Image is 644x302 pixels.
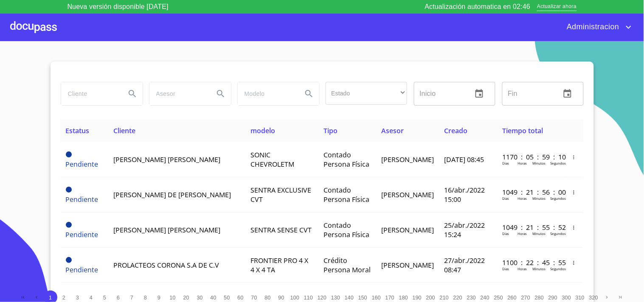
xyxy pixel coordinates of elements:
[521,294,530,301] span: 270
[49,294,52,301] span: 1
[550,231,566,236] p: Segundos
[66,257,72,263] span: Pendiente
[444,256,485,274] span: 27/abr./2022 08:47
[304,294,313,301] span: 110
[67,2,169,12] p: Nueva versión disponible [DATE]
[144,294,147,301] span: 8
[113,225,220,235] span: [PERSON_NAME] [PERSON_NAME]
[331,294,340,301] span: 130
[502,266,509,271] p: Dias
[548,294,557,301] span: 290
[66,195,98,204] span: Pendiente
[197,294,202,301] span: 30
[532,196,546,201] p: Minutos
[381,126,404,135] span: Asesor
[210,294,216,301] span: 40
[502,223,560,232] p: 1049 : 21 : 55 : 52
[66,126,90,135] span: Estatus
[517,161,527,165] p: Horas
[576,294,585,301] span: 310
[250,185,311,204] span: SENTRA EXCLUSIVE CVT
[103,294,106,301] span: 5
[250,150,294,169] span: SONIC CHEVROLETM
[550,196,566,201] p: Segundos
[113,260,219,270] span: PROLACTEOS CORONA S.A DE C.V
[535,294,544,301] span: 280
[90,294,93,301] span: 4
[502,152,560,162] p: 1170 : 05 : 59 : 10
[517,196,527,201] p: Horas
[532,266,546,271] p: Minutos
[238,82,295,105] input: search
[323,256,371,274] span: Crédito Persona Moral
[358,294,367,301] span: 150
[444,126,467,135] span: Creado
[444,221,485,239] span: 25/abr./2022 15:24
[444,185,485,204] span: 16/abr./2022 15:00
[381,260,434,270] span: [PERSON_NAME]
[113,155,220,164] span: [PERSON_NAME] [PERSON_NAME]
[372,294,381,301] span: 160
[589,294,598,301] span: 320
[237,294,243,301] span: 60
[66,151,72,157] span: Pendiente
[113,126,135,135] span: Cliente
[537,3,577,11] span: Actualizar ahora
[532,231,546,236] p: Minutos
[323,150,369,169] span: Contado Persona Física
[211,84,231,104] button: Search
[323,221,369,239] span: Contado Persona Física
[66,265,98,274] span: Pendiente
[560,20,624,34] span: Administracion
[251,294,257,301] span: 70
[385,294,394,301] span: 170
[517,266,527,271] p: Horas
[440,294,449,301] span: 210
[481,294,489,301] span: 240
[381,225,434,235] span: [PERSON_NAME]
[224,294,230,301] span: 50
[381,155,434,164] span: [PERSON_NAME]
[444,155,484,164] span: [DATE] 08:45
[323,185,369,204] span: Contado Persona Física
[66,159,98,169] span: Pendiente
[250,256,308,274] span: FRONTIER PRO 4 X 4 X 4 TA
[326,82,407,105] div: ​
[183,294,189,301] span: 20
[550,266,566,271] p: Segundos
[113,190,231,199] span: [PERSON_NAME] DE [PERSON_NAME]
[345,294,354,301] span: 140
[61,82,119,105] input: search
[502,161,509,165] p: Dias
[122,84,143,104] button: Search
[157,294,160,301] span: 9
[169,294,175,301] span: 10
[278,294,284,301] span: 90
[502,196,509,201] p: Dias
[508,294,517,301] span: 260
[502,126,543,135] span: Tiempo total
[130,294,133,301] span: 7
[532,161,546,165] p: Minutos
[426,294,435,301] span: 200
[318,294,326,301] span: 120
[399,294,408,301] span: 180
[562,294,571,301] span: 300
[381,190,434,199] span: [PERSON_NAME]
[502,187,560,197] p: 1049 : 21 : 56 : 00
[76,294,79,301] span: 3
[264,294,270,301] span: 80
[117,294,120,301] span: 6
[425,2,531,12] p: Actualización automatica en 02:46
[502,258,560,267] p: 1100 : 22 : 45 : 55
[66,230,98,239] span: Pendiente
[502,231,509,236] p: Dias
[66,222,72,228] span: Pendiente
[323,126,337,135] span: Tipo
[467,294,476,301] span: 230
[62,294,65,301] span: 2
[560,20,634,34] button: account of current user
[413,294,422,301] span: 190
[494,294,503,301] span: 250
[550,161,566,165] p: Segundos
